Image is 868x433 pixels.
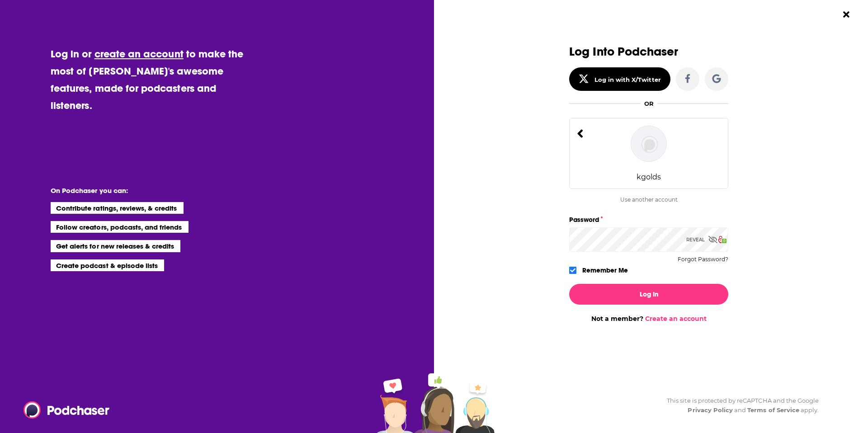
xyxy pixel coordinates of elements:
[94,47,184,60] a: create an account
[678,256,728,263] button: Forgot Password?
[660,396,819,415] div: This site is protected by reCAPTCHA and the Google and apply.
[569,45,728,58] h3: Log Into Podchaser
[631,126,667,162] img: kgolds
[24,401,103,419] a: Podchaser - Follow, Share and Rate Podcasts
[24,401,110,419] img: Podchaser - Follow, Share and Rate Podcasts
[51,221,189,233] li: Follow creators, podcasts, and friends
[51,259,164,271] li: Create podcast & episode lists
[569,284,728,305] button: Log In
[637,173,661,181] div: kgolds
[51,202,184,214] li: Contribute ratings, reviews, & credits
[686,227,717,252] div: Reveal
[51,240,180,252] li: Get alerts for new releases & credits
[569,67,670,91] button: Log in with X/Twitter
[644,100,654,107] div: OR
[688,406,733,414] a: Privacy Policy
[594,76,661,83] div: Log in with X/Twitter
[747,406,799,414] a: Terms of Service
[569,214,728,226] label: Password
[582,264,628,276] label: Remember Me
[51,186,231,195] li: On Podchaser you can:
[838,6,855,23] button: Close Button
[569,196,728,203] div: Use another account
[569,315,728,323] div: Not a member?
[645,315,707,323] a: Create an account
